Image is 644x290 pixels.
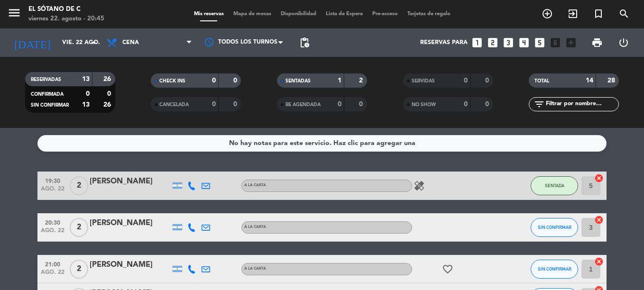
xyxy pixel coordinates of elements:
button: SENTADA [531,176,578,195]
strong: 13 [82,101,90,108]
i: cancel [594,173,604,183]
strong: 1 [338,77,341,84]
span: SIN CONFIRMAR [538,266,571,272]
span: A LA CARTA [244,267,266,271]
span: Reservas para [420,39,468,46]
strong: 0 [485,77,491,84]
strong: 0 [464,101,468,108]
span: 21:00 [41,258,64,269]
i: looks_5 [534,36,546,49]
strong: 13 [82,76,90,82]
strong: 26 [103,76,113,82]
i: cancel [594,257,604,266]
span: Cena [122,39,139,46]
div: No hay notas para este servicio. Haz clic para agregar una [229,138,415,149]
span: ago. 22 [41,186,64,197]
strong: 26 [103,101,113,108]
span: 2 [70,260,88,279]
i: looks_3 [502,36,515,49]
i: favorite_border [442,263,453,275]
strong: 0 [338,101,341,108]
span: TOTAL [534,79,549,83]
i: cancel [594,215,604,225]
span: A LA CARTA [244,183,266,187]
span: Tarjetas de regalo [403,11,455,17]
strong: 0 [212,77,216,84]
i: looks_one [471,36,483,49]
span: 20:30 [41,217,64,227]
i: looks_two [487,36,499,49]
i: menu [7,6,21,20]
strong: 28 [607,77,617,84]
div: [PERSON_NAME] [90,175,170,188]
strong: 14 [586,77,593,84]
div: [PERSON_NAME] [90,217,170,229]
strong: 0 [485,101,491,108]
i: looks_6 [549,36,561,49]
span: print [591,37,603,48]
div: LOG OUT [610,28,637,57]
span: SERVIDAS [412,79,435,83]
div: El Sótano de C [28,5,104,14]
strong: 0 [233,101,239,108]
span: A LA CARTA [244,225,266,229]
i: turned_in_not [593,8,604,19]
span: Lista de Espera [321,11,368,17]
i: power_settings_new [618,37,629,48]
span: 19:30 [41,175,64,186]
button: SIN CONFIRMAR [531,218,578,237]
span: SIN CONFIRMAR [538,225,571,230]
button: menu [7,6,21,23]
span: ago. 22 [41,227,64,238]
i: filter_list [534,99,545,110]
span: CONFIRMADA [31,92,64,97]
span: 2 [70,176,88,195]
strong: 0 [86,91,90,97]
div: viernes 22. agosto - 20:45 [28,14,104,24]
i: search [618,8,630,19]
span: SENTADA [545,183,564,188]
span: Mis reservas [189,11,229,17]
input: Filtrar por nombre... [545,99,618,109]
i: exit_to_app [567,8,579,19]
strong: 0 [233,77,239,84]
button: SIN CONFIRMAR [531,260,578,279]
i: arrow_drop_down [88,37,100,48]
span: 2 [70,218,88,237]
strong: 0 [107,91,113,97]
strong: 0 [212,101,216,108]
span: pending_actions [299,37,310,48]
span: Pre-acceso [368,11,403,17]
i: [DATE] [7,32,57,53]
span: Disponibilidad [276,11,321,17]
span: CANCELADA [159,102,189,107]
span: Mapa de mesas [229,11,276,17]
strong: 0 [464,77,468,84]
i: add_circle_outline [542,8,553,19]
strong: 0 [359,101,365,108]
strong: 2 [359,77,365,84]
div: [PERSON_NAME] [90,259,170,271]
span: RESERVADAS [31,77,61,82]
span: ago. 22 [41,269,64,280]
span: CHECK INS [159,79,185,83]
span: SIN CONFIRMAR [31,103,69,108]
i: healing [414,180,425,191]
span: SENTADAS [285,79,311,83]
i: looks_4 [518,36,530,49]
span: NO SHOW [412,102,436,107]
i: add_box [565,36,577,49]
span: RE AGENDADA [285,102,321,107]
